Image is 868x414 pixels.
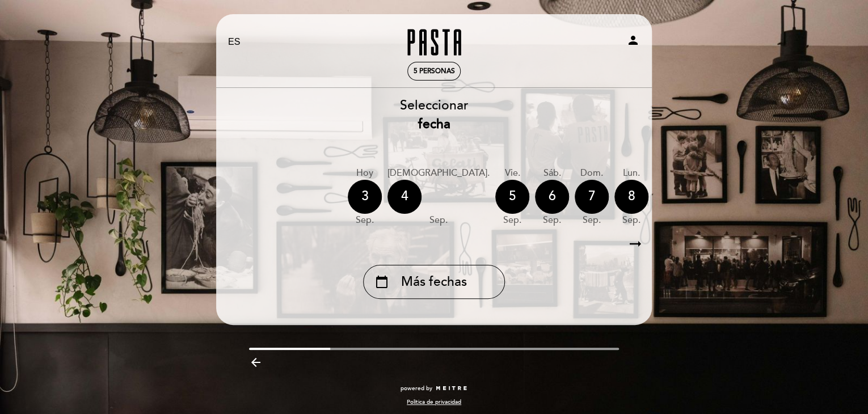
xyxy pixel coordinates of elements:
div: Seleccionar [216,96,652,134]
div: sep. [387,214,490,227]
span: 5 personas [414,67,455,75]
div: sep. [535,214,569,227]
div: 4 [387,180,422,214]
i: person [626,33,640,47]
div: Hoy [348,167,382,180]
button: person [626,33,640,51]
div: dom. [575,167,609,180]
div: 6 [535,180,569,214]
div: sáb. [535,167,569,180]
div: lun. [614,167,648,180]
div: 7 [575,180,609,214]
i: arrow_backward [249,356,263,369]
span: powered by [401,385,432,392]
img: MEITRE [435,386,467,391]
div: vie. [495,167,529,180]
div: 3 [348,180,382,214]
div: sep. [614,214,648,227]
div: [DEMOGRAPHIC_DATA]. [387,167,490,180]
a: powered by [401,385,467,392]
b: fecha [418,116,450,132]
div: sep. [575,214,609,227]
i: arrow_right_alt [627,232,644,256]
i: calendar_today [375,272,389,292]
span: Más fechas [401,273,467,292]
div: sep. [348,214,382,227]
div: 5 [495,180,529,214]
div: 8 [614,180,648,214]
a: Pasta [363,27,505,58]
a: Política de privacidad [407,398,461,406]
div: sep. [495,214,529,227]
